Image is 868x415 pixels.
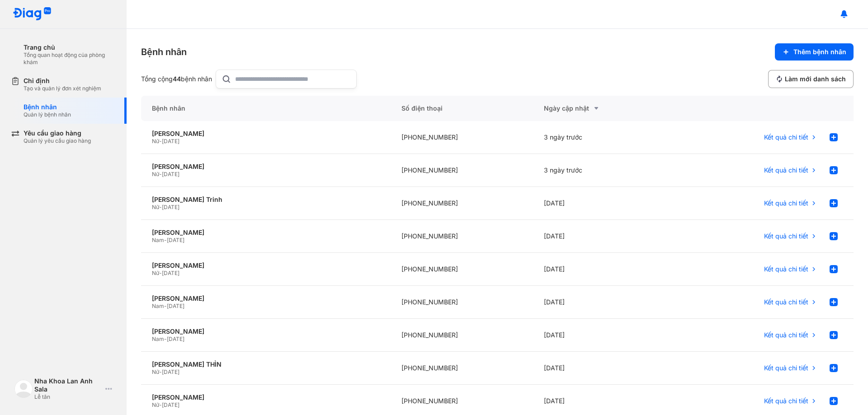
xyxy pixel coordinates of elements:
[391,121,533,154] div: [PHONE_NUMBER]
[152,336,164,342] span: Nam
[785,75,846,83] span: Làm mới danh sách
[793,48,846,56] span: Thêm bệnh nhân
[162,204,179,210] span: [DATE]
[533,187,675,220] div: [DATE]
[152,294,380,303] div: [PERSON_NAME]
[533,121,675,154] div: 3 ngày trước
[159,401,162,408] span: -
[533,253,675,286] div: [DATE]
[141,75,212,83] div: Tổng cộng bệnh nhân
[173,75,181,83] span: 44
[167,237,184,243] span: [DATE]
[162,401,179,408] span: [DATE]
[14,380,33,398] img: logo
[152,270,159,276] span: Nữ
[34,393,102,401] div: Lễ tân
[162,368,179,375] span: [DATE]
[391,96,533,121] div: Số điện thoại
[764,133,808,141] span: Kết quả chi tiết
[391,187,533,220] div: [PHONE_NUMBER]
[24,85,101,92] div: Tạo và quản lý đơn xét nghiệm
[152,401,159,408] span: Nữ
[391,286,533,319] div: [PHONE_NUMBER]
[391,220,533,253] div: [PHONE_NUMBER]
[24,51,116,66] div: Tổng quan hoạt động của phòng khám
[24,103,71,111] div: Bệnh nhân
[764,331,808,339] span: Kết quả chi tiết
[764,298,808,306] span: Kết quả chi tiết
[152,171,159,177] span: Nữ
[152,130,380,138] div: [PERSON_NAME]
[533,154,675,187] div: 3 ngày trước
[159,171,162,177] span: -
[764,166,808,174] span: Kết quả chi tiết
[764,364,808,372] span: Kết quả chi tiết
[159,204,162,210] span: -
[533,352,675,385] div: [DATE]
[152,196,380,204] div: [PERSON_NAME] Trinh
[162,171,179,177] span: [DATE]
[152,204,159,210] span: Nữ
[764,232,808,240] span: Kết quả chi tiết
[391,253,533,286] div: [PHONE_NUMBER]
[24,111,71,118] div: Quản lý bệnh nhân
[162,138,179,145] span: [DATE]
[533,319,675,352] div: [DATE]
[24,129,91,137] div: Yêu cầu giao hàng
[391,352,533,385] div: [PHONE_NUMBER]
[159,138,162,145] span: -
[152,368,159,375] span: Nữ
[24,137,91,145] div: Quản lý yêu cầu giao hàng
[167,336,184,342] span: [DATE]
[775,43,854,61] button: Thêm bệnh nhân
[152,261,380,270] div: [PERSON_NAME]
[152,138,159,145] span: Nữ
[162,270,179,276] span: [DATE]
[34,377,102,393] div: Nha Khoa Lan Anh Sala
[764,397,808,405] span: Kết quả chi tiết
[24,43,116,51] div: Trang chủ
[13,7,52,21] img: logo
[24,77,101,85] div: Chỉ định
[764,265,808,273] span: Kết quả chi tiết
[141,96,391,121] div: Bệnh nhân
[152,393,380,401] div: [PERSON_NAME]
[152,327,380,336] div: [PERSON_NAME]
[152,303,164,309] span: Nam
[764,199,808,207] span: Kết quả chi tiết
[159,368,162,375] span: -
[152,237,164,243] span: Nam
[164,303,167,309] span: -
[167,303,184,309] span: [DATE]
[544,103,665,114] div: Ngày cập nhật
[391,154,533,187] div: [PHONE_NUMBER]
[164,237,167,243] span: -
[164,336,167,342] span: -
[533,286,675,319] div: [DATE]
[391,319,533,352] div: [PHONE_NUMBER]
[152,163,380,171] div: [PERSON_NAME]
[768,70,854,88] button: Làm mới danh sách
[152,360,380,368] div: [PERSON_NAME] THÌN
[152,228,380,237] div: [PERSON_NAME]
[533,220,675,253] div: [DATE]
[141,46,187,58] div: Bệnh nhân
[159,270,162,276] span: -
